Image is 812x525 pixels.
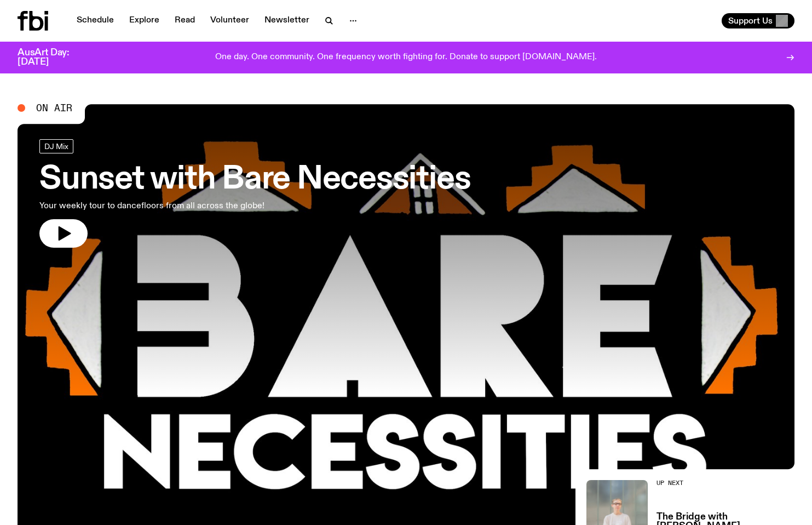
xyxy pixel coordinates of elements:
span: Support Us [728,16,773,26]
a: Schedule [70,13,120,28]
a: Volunteer [204,13,256,28]
a: Newsletter [258,13,316,28]
h3: AusArt Day: [DATE] [18,48,88,67]
a: Explore [123,13,166,28]
p: Your weekly tour to dancefloors from all across the globe! [39,199,320,213]
h3: Sunset with Bare Necessities [39,164,470,195]
a: Sunset with Bare NecessitiesYour weekly tour to dancefloors from all across the globe! [39,139,470,248]
span: DJ Mix [44,142,68,150]
a: DJ Mix [39,139,73,153]
h2: Up Next [656,480,794,486]
a: Read [168,13,201,28]
button: Support Us [722,13,794,28]
span: On Air [36,103,72,113]
p: One day. One community. One frequency worth fighting for. Donate to support [DOMAIN_NAME]. [215,53,597,62]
